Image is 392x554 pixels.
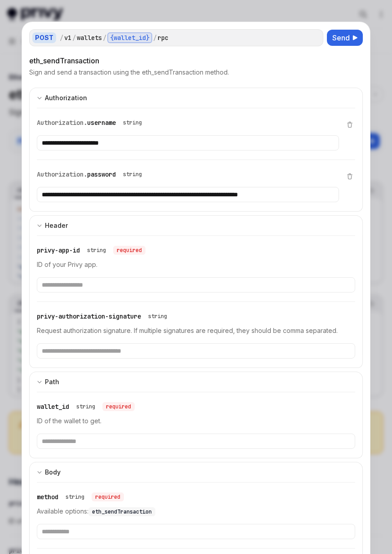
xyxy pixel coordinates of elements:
[32,32,56,43] div: POST
[29,372,363,392] button: Expand input section
[102,402,135,411] div: required
[37,401,135,412] div: wallet_id
[37,119,87,127] span: Authorization.
[29,55,363,66] div: eth_sendTransaction
[37,135,339,151] input: Enter username
[37,277,355,293] input: Enter privy-app-id
[37,169,145,180] div: Authorization.password
[45,467,61,478] div: Body
[37,492,124,502] div: method
[37,117,145,128] div: Authorization.username
[92,508,152,515] span: eth_sendTransaction
[37,246,80,254] span: privy-app-id
[37,259,355,270] p: ID of your Privy app.
[37,524,355,539] input: Enter method
[72,33,76,42] div: /
[29,215,363,235] button: Expand input section
[37,416,355,426] p: ID of the wallet to get.
[45,220,68,231] div: Header
[37,434,355,449] input: Enter wallet_id
[103,33,106,42] div: /
[37,312,141,320] span: privy-authorization-signature
[37,311,171,322] div: privy-authorization-signature
[29,68,229,77] p: Sign and send a transaction using the eth_sendTransaction method.
[45,93,87,103] div: Authorization
[29,88,363,108] button: Expand input section
[113,246,145,255] div: required
[153,33,157,42] div: /
[37,403,69,411] span: wallet_id
[37,187,339,202] input: Enter password
[29,462,363,482] button: Expand input section
[87,170,116,178] span: password
[64,33,71,42] div: v1
[37,506,355,517] p: Available options:
[60,33,63,42] div: /
[327,30,363,46] button: Send
[344,121,355,128] button: Delete item
[37,493,58,501] span: method
[77,33,102,42] div: wallets
[87,119,116,127] span: username
[344,173,355,180] button: Delete item
[37,170,87,178] span: Authorization.
[37,245,145,256] div: privy-app-id
[332,32,350,43] span: Send
[158,33,168,42] div: rpc
[37,343,355,359] input: Enter privy-authorization-signature
[92,492,124,501] div: required
[45,377,59,387] div: Path
[37,325,355,336] p: Request authorization signature. If multiple signatures are required, they should be comma separa...
[107,32,152,43] div: {wallet_id}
